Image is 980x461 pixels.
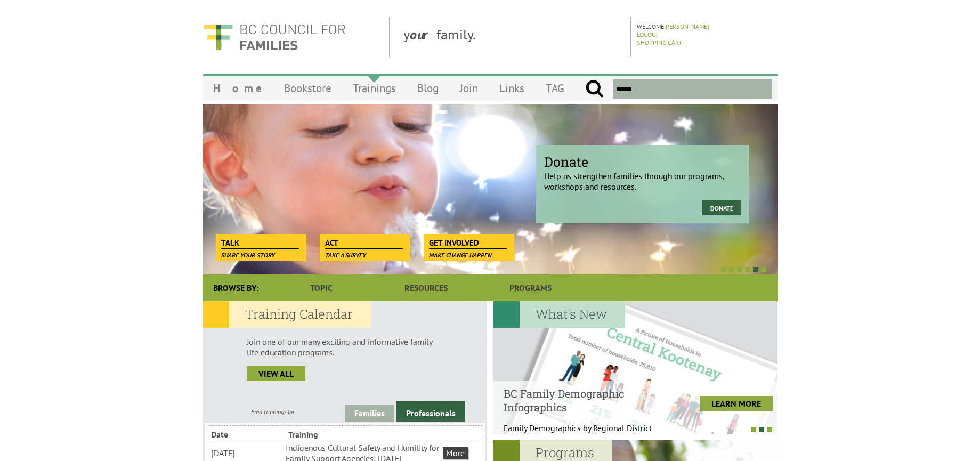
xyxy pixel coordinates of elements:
[449,76,489,101] a: Join
[700,396,773,411] a: LEARN MORE
[247,366,305,381] a: view all
[396,401,465,422] a: Professionals
[407,76,449,101] a: Blog
[288,428,363,441] li: Training
[203,274,269,301] div: Browse By:
[221,237,299,249] span: Talk
[273,76,342,101] a: Bookstore
[374,274,478,301] a: Resources
[637,22,775,30] p: Welcome
[216,234,305,249] a: Talk Share your story
[410,26,436,43] strong: our
[585,79,604,99] input: Submit
[429,237,507,249] span: Get Involved
[325,237,403,249] span: Act
[203,76,273,101] a: Home
[478,274,582,301] a: Programs
[443,447,468,459] a: More
[637,30,660,38] a: Logout
[211,447,284,459] li: [DATE]
[535,76,575,101] a: TAG
[342,76,407,101] a: Trainings
[395,17,631,57] div: y family.
[493,301,625,328] h2: What's New
[664,22,709,30] a: [PERSON_NAME]
[320,234,409,249] a: Act Take a survey
[269,274,374,301] a: Topic
[429,251,492,259] span: Make change happen
[203,17,346,57] img: BC Council for FAMILIES
[504,423,663,444] p: Family Demographics by Regional District Th...
[504,386,663,414] h4: BC Family Demographic Infographics
[702,200,741,215] a: Donate
[345,405,394,422] a: Families
[489,76,535,101] a: Links
[544,161,741,192] p: Help us strengthen families through our programs, workshops and resources.
[325,251,366,259] span: Take a survey
[247,336,443,358] p: Join one of our many exciting and informative family life education programs.
[203,301,371,328] h2: Training Calendar
[424,234,513,249] a: Get Involved Make change happen
[637,38,682,46] a: Shopping Cart
[211,428,286,441] li: Date
[544,153,741,171] span: Donate
[221,251,275,259] span: Share your story
[203,408,345,416] div: Find trainings for:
